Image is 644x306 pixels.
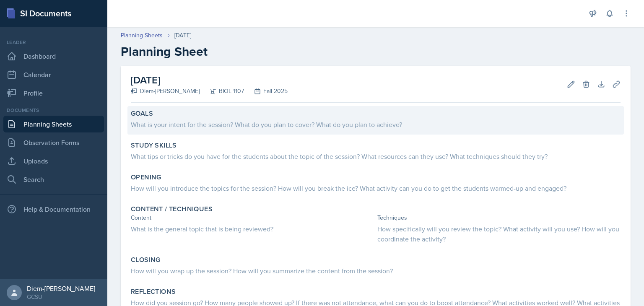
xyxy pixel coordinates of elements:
[131,87,200,96] div: Diem-[PERSON_NAME]
[27,293,95,301] div: GCSU
[377,224,621,244] div: How specifically will you review the topic? What activity will you use? How will you coordinate t...
[131,213,374,222] div: Content
[121,31,163,40] a: Planning Sheets
[3,201,104,218] div: Help & Documentation
[27,284,95,293] div: Diem-[PERSON_NAME]
[131,183,621,193] div: How will you introduce the topics for the session? How will you break the ice? What activity can ...
[200,87,244,96] div: BIOL 1107
[131,288,176,296] label: Reflections
[131,151,621,161] div: What tips or tricks do you have for the students about the topic of the session? What resources c...
[3,48,104,65] a: Dashboard
[131,141,177,150] label: Study Skills
[3,153,104,169] a: Uploads
[3,134,104,151] a: Observation Forms
[131,109,153,118] label: Goals
[131,119,621,130] div: What is your intent for the session? What do you plan to cover? What do you plan to achieve?
[131,173,161,182] label: Opening
[3,116,104,132] a: Planning Sheets
[131,73,288,88] h2: [DATE]
[3,85,104,101] a: Profile
[131,266,621,276] div: How will you wrap up the session? How will you summarize the content from the session?
[131,224,374,234] div: What is the general topic that is being reviewed?
[174,31,191,40] div: [DATE]
[3,66,104,83] a: Calendar
[3,171,104,188] a: Search
[131,205,213,213] label: Content / Techniques
[121,44,631,59] h2: Planning Sheet
[377,213,621,222] div: Techniques
[244,87,288,96] div: Fall 2025
[131,256,161,264] label: Closing
[3,39,104,46] div: Leader
[3,106,104,114] div: Documents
